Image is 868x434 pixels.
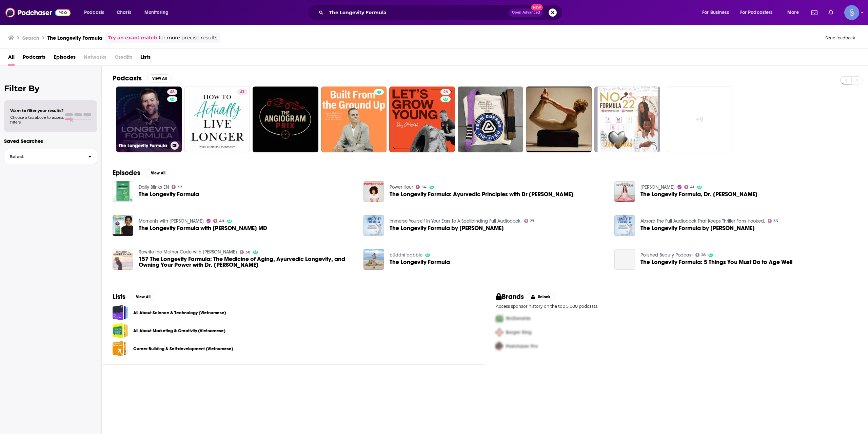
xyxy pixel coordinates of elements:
[640,225,755,231] a: The Longevity Formula by James H Smart
[844,5,859,20] img: User Profile
[736,7,783,18] button: open menu
[640,191,757,197] span: The Longevity Formula, Dr. [PERSON_NAME]
[113,169,140,177] h2: Episodes
[701,253,706,257] span: 28
[54,52,76,65] a: Episodes
[614,215,635,236] a: The Longevity Formula by James H Smart
[5,6,71,19] img: Podchaser - Follow, Share and Rate Podcasts
[416,185,427,189] a: 54
[326,7,509,18] input: Search podcasts, credits, & more...
[640,218,765,224] a: Absorb The Full Audiobook That Keeps Thriller Fans Hooked.
[4,138,97,144] p: Saved Searches
[10,108,64,113] span: Want to filter your results?
[4,83,97,93] h2: Filter By
[213,219,224,223] a: 49
[139,256,355,268] a: 157 The Longevity Formula: The Medicine of Aging, Ayurvedic Longevity, and Owning Your Power with...
[240,250,251,254] a: 30
[4,149,97,164] button: Select
[640,259,792,265] span: The Longevity Formula: 5 Things You Must Do to Age Well
[783,7,807,18] button: open menu
[133,345,233,353] a: Career Building & Self-development (Vietnamese)
[140,52,151,65] a: Lists
[640,184,675,190] a: Tara Stiles
[506,316,531,321] span: McDonalds
[389,87,455,152] a: 26
[496,304,857,309] p: Access sponsor history on the top 5,000 podcasts.
[390,218,521,224] a: Immerse Yourself In Your Ears To A Spellbinding Full Audiobook.
[614,249,635,270] a: The Longevity Formula: 5 Things You Must Do to Age Well
[314,5,569,20] div: Search podcasts, credits, & more...
[10,115,64,125] span: Choose a tab above to access filters.
[826,7,836,18] a: Show notifications dropdown
[363,215,384,236] img: The Longevity Formula by James H Smart
[684,185,694,189] a: 41
[113,169,170,177] a: EpisodesView All
[768,219,778,223] a: 33
[147,74,172,82] button: View All
[4,154,83,159] span: Select
[139,225,267,231] a: The Longevity Formula with Avanti Kumar Singh MD
[390,191,573,197] span: The Longevity Formula: Ayurvedic Principles with Dr [PERSON_NAME]
[172,185,182,189] a: 37
[390,191,573,197] a: The Longevity Formula: Ayurvedic Principles with Dr Avanti Kumar-Singh
[113,249,133,270] img: 157 The Longevity Formula: The Medicine of Aging, Ayurvedic Longevity, and Owning Your Power with...
[113,215,133,236] a: The Longevity Formula with Avanti Kumar Singh MD
[421,186,427,189] span: 54
[640,252,693,258] a: Polished Beauty Podcast
[690,186,694,189] span: 41
[443,89,448,96] span: 26
[139,184,169,190] a: Daily Blinks EN
[84,52,106,65] span: Networks
[108,34,157,42] a: Try an exact match
[146,169,170,177] button: View All
[113,74,142,82] h2: Podcasts
[509,8,543,17] button: Open AdvancedNew
[531,4,543,11] span: New
[167,89,177,95] a: 48
[133,327,225,335] a: All About Marketing & Creativity (Vietnamese)
[363,249,384,270] a: The Longevity Formula
[139,191,199,197] a: The Longevity Formula
[139,218,204,224] a: Moments with Marianne
[159,34,217,42] span: for more precise results
[667,87,733,152] a: +9
[115,52,132,65] span: Credits
[363,181,384,202] a: The Longevity Formula: Ayurvedic Principles with Dr Avanti Kumar-Singh
[144,8,169,17] span: Monitoring
[740,8,773,17] span: For Podcasters
[177,186,182,189] span: 37
[113,181,133,202] img: The Longevity Formula
[440,89,451,95] a: 26
[47,35,102,41] h3: The Longevity Formula
[512,11,540,14] span: Open Advanced
[237,89,247,95] a: 41
[640,225,755,231] span: The Longevity Formula by [PERSON_NAME]
[170,89,175,96] span: 48
[773,220,778,223] span: 33
[23,52,45,65] a: Podcasts
[493,312,506,325] img: First Pro Logo
[140,7,177,18] button: open menu
[493,339,506,353] img: Third Pro Logo
[8,52,15,65] a: All
[113,293,155,301] a: ListsView All
[506,343,538,349] span: Podchaser Pro
[390,259,450,265] span: The Longevity Formula
[113,323,128,338] a: All About Marketing & Creativity (Vietnamese)
[245,251,250,254] span: 30
[823,35,857,41] button: Send feedback
[22,35,39,41] h3: Search
[614,181,635,202] img: The Longevity Formula, Dr. Avanti Kumar Singh
[113,293,125,301] h2: Lists
[133,309,226,317] a: All About Science & Technology (Vietnamese)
